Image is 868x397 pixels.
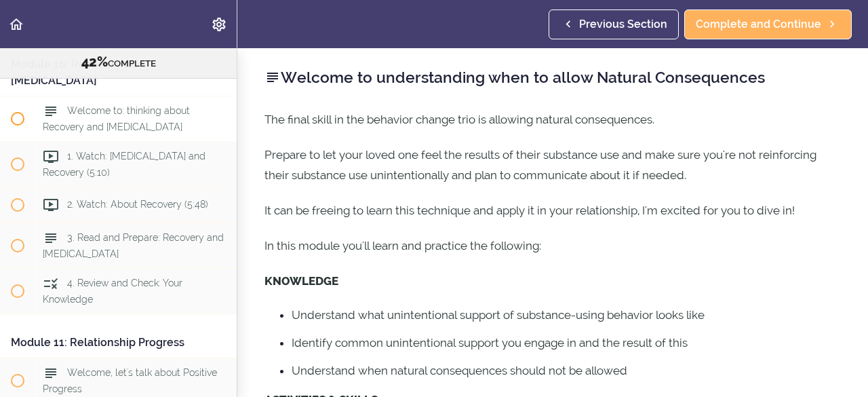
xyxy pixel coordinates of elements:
strong: KNOWLEDGE [264,274,338,288]
span: 1. Watch: [MEDICAL_DATA] and Recovery (5:10) [43,151,205,177]
span: 3. Read and Prepare: Recovery and [MEDICAL_DATA] [43,232,224,259]
span: Understand when natural consequences should not be allowed [292,364,627,377]
h2: Welcome to understanding when to allow Natural Consequences [264,66,841,89]
span: Identify common unintentional support you engage in and the result of this [292,336,688,349]
span: 4. Review and Check: Your Knowledge [43,278,182,304]
div: COMPLETE [17,54,220,71]
span: Complete and Continue [696,16,821,33]
svg: Settings Menu [211,16,227,33]
span: Welcome, let's talk about Positive Progress [43,367,217,394]
span: 2. Watch: About Recovery (5:48) [67,199,208,210]
svg: Back to course curriculum [8,16,24,33]
span: Prepare to let your loved one feel the results of their substance use and make sure you're not re... [264,148,816,182]
span: Previous Section [579,16,667,33]
span: Welcome to: thinking about Recovery and [MEDICAL_DATA] [43,105,190,132]
a: Previous Section [549,10,679,39]
a: Complete and Continue [684,10,852,39]
span: The final skill in the behavior change trio is allowing natural consequences. [264,113,654,126]
span: Understand what unintentional support of substance-using behavior looks like [292,308,705,322]
span: In this module you'll learn and practice the following: [264,239,541,252]
span: 42% [81,54,108,70]
span: It can be freeing to learn this technique and apply it in your relationship, I'm excited for you ... [264,204,795,217]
